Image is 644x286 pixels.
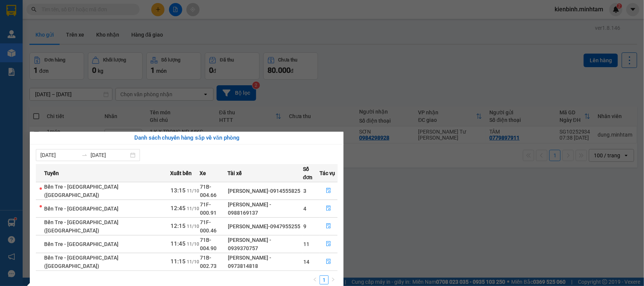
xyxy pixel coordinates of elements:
input: Đến ngày [91,151,129,159]
span: 11:45 [171,240,186,247]
div: [PERSON_NAME] - 0939370757 [228,236,303,252]
div: [PERSON_NAME] - 0988169137 [228,200,303,217]
div: 20.000 [6,5,68,30]
div: [PERSON_NAME]-0914555825 [228,187,303,195]
span: 11 [303,241,309,247]
span: Tài xế [227,169,242,177]
span: SL [26,43,37,54]
span: 12:15 [171,223,186,229]
span: Bến Tre - [GEOGRAPHIC_DATA] ([GEOGRAPHIC_DATA]) [44,219,118,234]
span: file-done [326,223,331,229]
span: file-done [326,188,331,194]
span: 9 [303,223,306,229]
span: 3 [303,188,306,194]
span: 12:45 [171,205,186,212]
span: Bến Tre - [GEOGRAPHIC_DATA] ([GEOGRAPHIC_DATA]) [44,255,118,269]
button: right [329,275,338,284]
span: Bến Tre - [GEOGRAPHIC_DATA] [44,241,118,247]
span: 71B-004.90 [200,237,217,251]
span: to [81,152,88,158]
span: Đã [PERSON_NAME] : [6,5,59,21]
button: file-done [320,238,337,250]
span: 14 [303,259,309,265]
input: Từ ngày [40,151,78,159]
div: Tên hàng: 1 X ĐEN NP 3KG ( : 1 ) [6,35,137,54]
li: Previous Page [310,275,320,284]
span: 13:15 [171,187,186,194]
div: [PERSON_NAME]-0947955255 [228,222,303,231]
span: 11:15 [171,258,186,265]
span: Bến Tre - [GEOGRAPHIC_DATA] ([GEOGRAPHIC_DATA]) [44,184,118,198]
span: 11/10 [187,224,199,229]
div: [PERSON_NAME] - 0973814818 [228,254,303,270]
button: left [310,275,320,284]
span: 71B-002.73 [200,255,217,269]
span: Tác vụ [320,169,335,177]
span: 11/10 [187,241,199,247]
span: 11/10 [187,206,199,211]
span: KHG BÌNH [30,54,61,62]
span: 71F-000.46 [200,219,217,234]
span: 71B-004.66 [200,184,217,198]
span: file-done [326,259,331,265]
span: Tuyến [44,169,59,177]
span: left [313,277,317,282]
span: 11/10 [187,259,199,264]
span: Số đơn [303,165,319,181]
span: 4 [303,206,306,212]
span: 11/10 [187,188,199,194]
button: file-done [320,203,337,215]
li: Next Page [329,275,338,284]
span: 71F-000.91 [200,201,217,216]
button: file-done [320,220,337,232]
span: right [331,277,335,282]
span: file-done [326,206,331,212]
a: 1 [320,276,328,284]
span: Xe [200,169,206,177]
button: file-done [320,256,337,268]
div: Ghi chú: [6,54,137,63]
span: Xuất bến [170,169,192,177]
span: Bến Tre - [GEOGRAPHIC_DATA] [44,206,118,212]
button: file-done [320,185,337,197]
div: Danh sách chuyến hàng sắp về văn phòng [36,134,338,143]
span: swap-right [81,152,88,158]
li: 1 [320,275,329,284]
span: file-done [326,241,331,247]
